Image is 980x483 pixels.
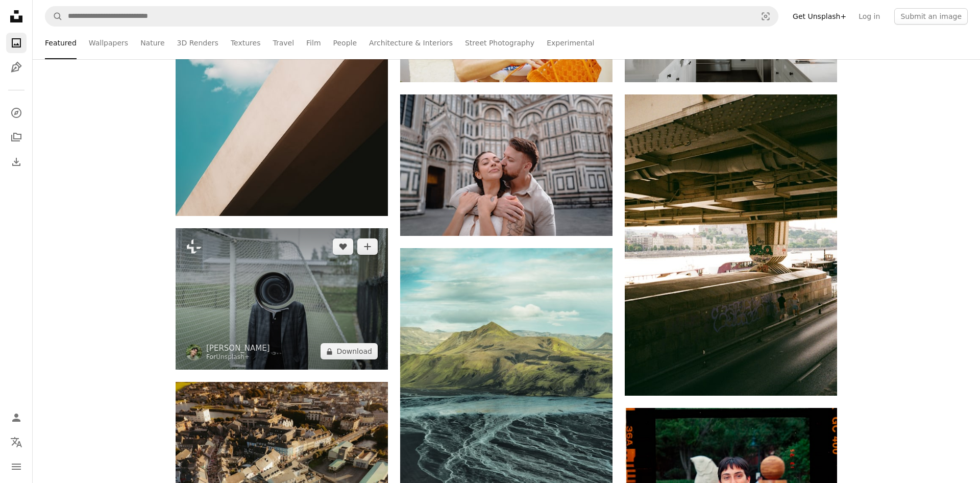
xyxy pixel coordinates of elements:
a: Film [306,27,321,59]
button: Search Unsplash [45,7,63,26]
button: Menu [6,456,27,477]
button: Add to Collection [357,238,378,255]
button: Visual search [753,7,778,26]
a: 3D Renders [177,27,218,59]
a: Street Photography [465,27,534,59]
a: Unsplash+ [216,353,250,360]
a: Figure with swirling vortex for a head [176,294,388,303]
button: Like [333,238,353,255]
button: Submit an image [894,8,968,25]
a: Wallpapers [89,27,128,59]
a: Nature [140,27,164,59]
a: Single cloud in a bright blue sky [176,52,388,61]
a: Photos [6,33,27,53]
div: For [206,353,270,361]
button: Language [6,432,27,452]
a: Get Unsplash+ [787,8,852,25]
img: Figure with swirling vortex for a head [176,228,388,370]
a: Travel [273,27,294,59]
a: Explore [6,103,27,123]
a: [PERSON_NAME] [206,343,270,353]
img: People walk beneath a large concrete bridge over a river. [625,94,837,396]
a: Green mountains overlook braided river delta [400,385,612,394]
a: Log in / Sign up [6,407,27,428]
a: Download History [6,152,27,172]
img: Couple embracing in front of a historic cathedral [400,94,612,236]
img: Go to Aedrian Salazar's profile [186,344,202,360]
a: Couple embracing in front of a historic cathedral [400,160,612,170]
a: People [333,27,357,59]
form: Find visuals sitewide [45,6,778,27]
a: Log in [852,8,886,25]
a: Experimental [547,27,594,59]
a: People walk beneath a large concrete bridge over a river. [625,240,837,250]
a: Home — Unsplash [6,6,27,29]
a: Architecture & Interiors [369,27,453,59]
a: Illustrations [6,57,27,78]
a: Collections [6,127,27,148]
a: Textures [231,27,261,59]
button: Download [321,343,378,359]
